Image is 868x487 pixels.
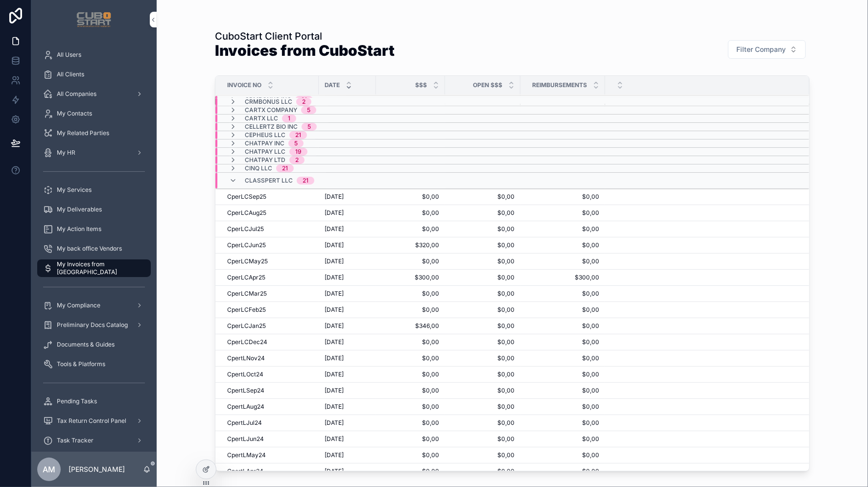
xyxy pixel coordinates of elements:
a: [DATE] [325,354,370,362]
a: CpertLAug24 [227,403,313,411]
a: Task Tracker [37,432,151,449]
span: Filter Company [736,45,786,54]
a: CperLCJul25 [227,225,313,233]
span: [DATE] [325,419,344,427]
a: $0,00 [451,419,515,427]
a: $0,00 [526,257,599,265]
span: $0,00 [526,467,599,475]
a: $0,00 [382,193,439,201]
span: CpertLMay24 [227,451,266,459]
div: 1 [288,115,290,122]
a: $0,00 [451,225,515,233]
span: $0,00 [451,290,515,298]
a: CperLCJan25 [227,322,313,330]
span: ChatPay Inc [245,139,284,147]
a: [DATE] [325,403,370,411]
span: $0,00 [382,467,439,475]
span: My Related Parties [57,129,109,137]
span: [DATE] [325,241,344,249]
span: Date [325,81,340,89]
span: [DATE] [325,403,344,411]
a: My Services [37,181,151,199]
a: $0,00 [451,306,515,314]
span: $0,00 [382,451,439,459]
a: $0,00 [451,387,515,394]
a: $0,00 [451,274,515,281]
span: Preliminary Docs Catalog [57,321,128,329]
p: [PERSON_NAME] [69,464,125,474]
span: [DATE] [325,225,344,233]
span: $0,00 [382,209,439,217]
span: CperLCSep25 [227,193,266,201]
a: [DATE] [325,306,370,314]
a: $0,00 [526,241,599,249]
a: $0,00 [382,338,439,346]
span: CperLCAug25 [227,209,266,217]
span: $0,00 [526,354,599,362]
a: $0,00 [382,403,439,411]
a: Preliminary Docs Catalog [37,316,151,334]
span: CRMBonus LLC [245,98,292,106]
span: CperLCJun25 [227,241,266,249]
button: Select Button [728,40,806,59]
a: $0,00 [526,306,599,314]
a: [DATE] [325,467,370,475]
a: CperLCSep25 [227,193,313,201]
span: CpertLSep24 [227,387,264,394]
span: $$$ [415,81,427,89]
a: Tools & Platforms [37,355,151,373]
div: 19 [295,148,302,156]
a: [DATE] [325,241,370,249]
span: $0,00 [526,322,599,330]
a: CpertLJun24 [227,435,313,443]
a: $0,00 [451,467,515,475]
a: CperLCMay25 [227,257,313,265]
span: My Action Items [57,225,101,233]
span: Cepheus LLC [245,131,285,139]
a: [DATE] [325,290,370,298]
a: $0,00 [451,451,515,459]
span: CartX LLC [245,115,278,122]
span: [DATE] [325,435,344,443]
span: Pending Tasks [57,397,97,405]
a: [DATE] [325,193,370,201]
div: 5 [294,139,298,147]
span: Documents & Guides [57,341,115,348]
span: My Compliance [57,301,100,309]
span: $0,00 [382,435,439,443]
span: $0,00 [451,193,515,201]
a: [DATE] [325,209,370,217]
a: $346,00 [382,322,439,330]
div: 5 [307,106,310,114]
a: [DATE] [325,371,370,378]
a: $0,00 [382,306,439,314]
a: My Deliverables [37,201,151,218]
span: My HR [57,149,75,157]
span: [DATE] [325,209,344,217]
span: All Companies [57,90,96,98]
div: 2 [295,156,299,164]
span: $0,00 [526,209,599,217]
span: $300,00 [526,274,599,281]
div: 21 [282,164,288,172]
span: $0,00 [451,257,515,265]
span: $0,00 [526,371,599,378]
span: $0,00 [451,241,515,249]
span: CpertLApr24 [227,467,263,475]
a: $0,00 [451,338,515,346]
a: All Clients [37,66,151,83]
a: $0,00 [382,257,439,265]
a: My Related Parties [37,124,151,142]
a: All Companies [37,85,151,103]
span: All Users [57,51,81,59]
a: $0,00 [526,403,599,411]
a: $0,00 [382,290,439,298]
a: $0,00 [526,338,599,346]
a: $0,00 [382,225,439,233]
a: [DATE] [325,257,370,265]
